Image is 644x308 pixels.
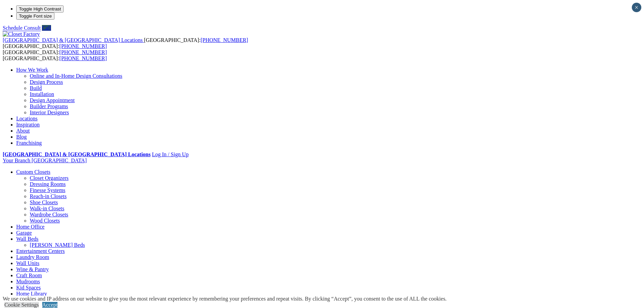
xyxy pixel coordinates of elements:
a: Dressing Rooms [30,181,66,187]
a: About [16,128,30,134]
a: Your Branch [GEOGRAPHIC_DATA] [3,158,87,163]
a: Garage [16,230,32,236]
span: [GEOGRAPHIC_DATA]: [GEOGRAPHIC_DATA]: [3,37,248,49]
a: Wine & Pantry [16,266,49,272]
a: Wall Units [16,260,39,266]
a: Inspiration [16,122,40,127]
a: Interior Designers [30,110,69,115]
a: Kid Spaces [16,285,41,290]
a: Craft Room [16,273,42,278]
a: Laundry Room [16,254,49,260]
span: Your Branch [3,158,30,163]
a: Accept [42,302,57,308]
a: Schedule Consult [3,25,41,31]
span: Toggle High Contrast [19,6,61,11]
a: [PHONE_NUMBER] [200,37,248,43]
a: [PHONE_NUMBER] [59,43,107,49]
a: Reach-in Closets [30,193,67,199]
a: [PHONE_NUMBER] [59,55,107,61]
a: Franchising [16,140,42,146]
a: [PHONE_NUMBER] [59,49,107,55]
a: Home Office [16,224,45,230]
a: Home Library [16,291,47,297]
a: Finesse Systems [30,187,65,193]
a: Builder Programs [30,103,68,109]
a: [GEOGRAPHIC_DATA] & [GEOGRAPHIC_DATA] Locations [3,151,150,157]
span: [GEOGRAPHIC_DATA] & [GEOGRAPHIC_DATA] Locations [3,37,143,43]
button: Close [632,3,641,12]
a: Build [30,85,42,91]
a: [GEOGRAPHIC_DATA] & [GEOGRAPHIC_DATA] Locations [3,37,144,43]
a: Online and In-Home Design Consultations [30,73,122,79]
a: Wall Beds [16,236,39,242]
a: Log In / Sign Up [152,151,188,157]
span: [GEOGRAPHIC_DATA]: [GEOGRAPHIC_DATA]: [3,49,107,61]
a: Wood Closets [30,218,60,223]
a: [PERSON_NAME] Beds [30,242,85,248]
a: Closet Organizers [30,175,69,181]
a: Design Appointment [30,97,75,103]
a: Call [42,25,51,31]
a: Shoe Closets [30,199,58,205]
a: Cookie Settings [4,302,39,308]
a: Installation [30,91,54,97]
span: [GEOGRAPHIC_DATA] [31,158,87,163]
span: Toggle Font size [19,14,52,19]
a: Design Process [30,79,63,85]
a: Blog [16,134,27,140]
a: How We Work [16,67,48,73]
a: Mudrooms [16,279,40,284]
a: Locations [16,116,38,121]
a: Entertainment Centers [16,248,65,254]
div: We use cookies and IP address on our website to give you the most relevant experience by remember... [3,296,447,302]
a: Walk-in Closets [30,206,64,211]
a: Wardrobe Closets [30,212,68,217]
button: Toggle High Contrast [16,5,64,13]
img: Closet Factory [3,31,40,37]
a: Custom Closets [16,169,50,175]
button: Toggle Font size [16,13,54,20]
